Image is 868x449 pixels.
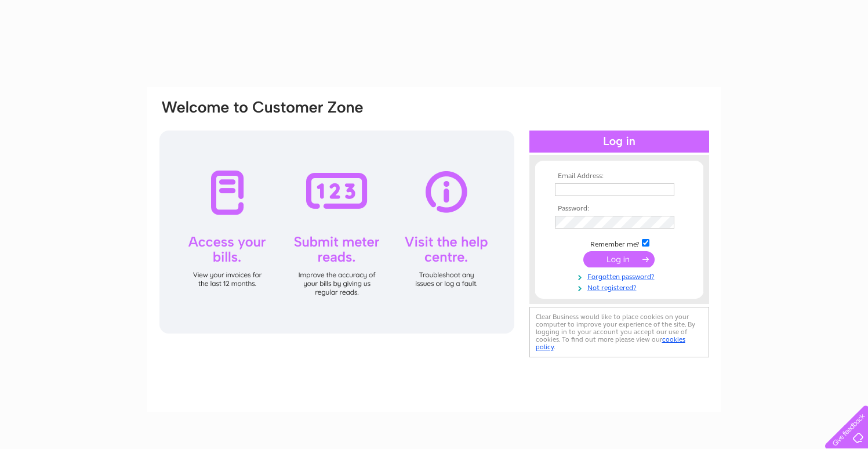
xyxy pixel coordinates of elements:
td: Remember me? [552,237,687,249]
th: Password: [552,205,687,213]
th: Email Address: [552,172,687,180]
input: Submit [583,251,655,267]
a: Not registered? [555,281,687,292]
a: Forgotten password? [555,270,687,281]
div: Clear Business would like to place cookies on your computer to improve your experience of the sit... [529,307,709,357]
a: cookies policy [536,335,685,351]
